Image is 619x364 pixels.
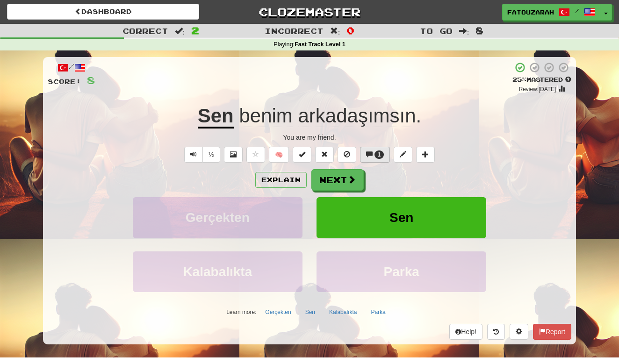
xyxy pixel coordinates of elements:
button: Report [533,324,571,340]
span: To go [420,26,453,36]
button: Set this sentence to 100% Mastered (alt+m) [293,147,311,163]
button: Next [311,169,364,191]
span: Gerçekten [186,210,250,225]
button: Show image (alt+x) [224,147,243,163]
span: benim [239,105,292,127]
span: 25 % [512,76,526,83]
a: Clozemaster [213,4,405,20]
button: Gerçekten [260,305,296,319]
small: Review: [DATE] [519,86,556,93]
span: : [175,27,185,35]
button: Parka [317,251,486,292]
small: Learn more: [226,309,256,315]
button: Parka [366,305,390,319]
span: 1 [378,151,381,158]
span: Correct [122,26,168,36]
a: Dashboard [7,4,199,20]
span: FatouZarah [507,8,554,16]
button: Edit sentence (alt+d) [394,147,412,163]
span: arkadaşımsın [298,105,416,127]
span: Score: [48,78,81,86]
button: 🧠 [269,147,289,163]
a: FatouZarah / [502,4,600,21]
div: You are my friend. [48,133,571,142]
button: Kalabalıkta [324,305,362,319]
button: Reset to 0% Mastered (alt+r) [315,147,334,163]
span: 8 [475,25,483,36]
div: Mastered [512,76,571,84]
span: 8 [87,74,95,86]
button: Favorite sentence (alt+f) [246,147,265,163]
button: Play sentence audio (ctl+space) [184,147,203,163]
button: Sen [317,197,486,238]
button: Ignore sentence (alt+i) [338,147,356,163]
u: Sen [198,105,234,128]
button: Gerçekten [133,197,302,238]
strong: Fast Track Level 1 [295,41,345,48]
span: . [234,105,422,127]
span: : [330,27,340,35]
span: 0 [346,25,354,36]
button: Add to collection (alt+a) [416,147,435,163]
button: ½ [202,147,220,163]
button: Help! [449,324,482,340]
button: Sen [300,305,320,319]
button: Kalabalıkta [133,251,302,292]
span: Kalabalıkta [183,264,252,279]
span: Sen [389,210,413,225]
span: Incorrect [265,26,324,36]
button: Explain [255,172,307,188]
span: Parka [384,264,419,279]
span: 2 [191,25,199,36]
button: 1 [360,147,390,163]
div: / [48,62,95,73]
span: / [575,7,579,14]
span: : [459,27,469,35]
button: Round history (alt+y) [487,324,505,340]
div: Text-to-speech controls [182,147,220,163]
